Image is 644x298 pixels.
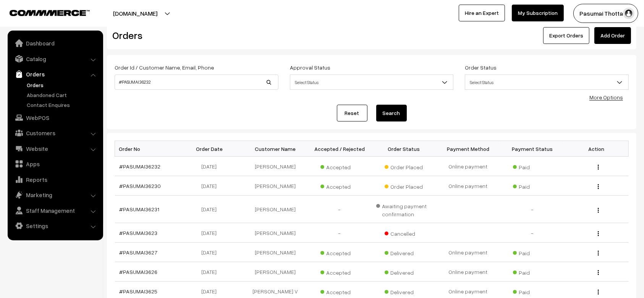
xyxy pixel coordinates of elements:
th: Payment Method [436,141,500,157]
th: Payment Status [500,141,564,157]
a: Orders [25,81,100,89]
td: - [500,223,564,243]
img: user [623,8,634,19]
button: [DOMAIN_NAME] [86,4,184,23]
span: Delivered [385,286,423,296]
span: Accepted [320,161,359,171]
span: Paid [513,267,551,277]
td: [DATE] [179,243,243,262]
a: Add Order [594,27,631,44]
a: #PASUMAI3627 [120,249,158,256]
span: Delivered [385,267,423,277]
th: Accepted / Rejected [307,141,372,157]
td: [DATE] [179,157,243,176]
span: Awaiting payment confirmation [376,200,431,218]
img: Menu [598,184,599,189]
span: Paid [513,181,551,191]
td: - [500,196,564,223]
a: Dashboard [10,36,100,50]
span: Select Status [465,76,628,89]
th: Action [564,141,628,157]
td: Online payment [436,262,500,282]
td: [DATE] [179,196,243,223]
td: [PERSON_NAME] [243,157,307,176]
a: Apps [10,157,100,171]
td: - [307,196,372,223]
img: Menu [598,231,599,236]
a: Reports [10,173,100,186]
img: Menu [598,270,599,275]
th: Order Status [372,141,436,157]
a: WebPOS [10,111,100,125]
a: My Subscription [512,5,564,21]
a: Marketing [10,188,100,202]
label: Approval Status [290,63,330,71]
td: Online payment [436,157,500,176]
a: #PASUMAI3623 [120,230,158,236]
a: Staff Management [10,204,100,217]
a: Customers [10,126,100,140]
label: Order Id / Customer Name, Email, Phone [115,63,214,71]
a: COMMMERCE [10,8,76,17]
span: Order Placed [385,181,423,191]
span: Accepted [320,286,359,296]
a: Hire an Expert [459,5,505,21]
span: Order Placed [385,161,423,171]
td: - [307,223,372,243]
span: Accepted [320,267,359,277]
button: Export Orders [543,27,589,44]
img: Menu [598,208,599,213]
a: Contact Enquires [25,101,100,109]
a: Catalog [10,52,100,66]
a: Abandoned Cart [25,91,100,99]
td: Online payment [436,176,500,196]
span: Paid [513,247,551,257]
a: #PASUMAI36230 [120,183,161,189]
a: Orders [10,67,100,81]
span: Accepted [320,247,359,257]
a: Settings [10,219,100,233]
td: [DATE] [179,176,243,196]
td: Online payment [436,243,500,262]
img: Menu [598,251,599,256]
span: Delivered [385,247,423,257]
td: [PERSON_NAME] [243,176,307,196]
td: [PERSON_NAME] [243,243,307,262]
label: Order Status [465,63,497,71]
th: Customer Name [243,141,307,157]
a: Website [10,142,100,155]
span: Paid [513,161,551,171]
span: Accepted [320,181,359,191]
td: [PERSON_NAME] [243,196,307,223]
h2: Orders [112,29,278,41]
button: Search [376,105,407,121]
th: Order Date [179,141,243,157]
a: More Options [589,94,623,100]
a: #PASUMAI36232 [120,163,161,170]
a: #PASUMAI3625 [120,288,158,295]
td: [DATE] [179,223,243,243]
a: #PASUMAI3626 [120,269,158,275]
img: Menu [598,290,599,295]
img: COMMMERCE [10,10,90,16]
span: Select Status [290,76,453,89]
button: Pasumai Thotta… [573,4,638,23]
span: Select Status [290,74,454,90]
td: [DATE] [179,262,243,282]
span: Paid [513,286,551,296]
input: Order Id / Customer Name / Customer Email / Customer Phone [115,74,278,90]
td: [PERSON_NAME] [243,223,307,243]
img: Menu [598,165,599,170]
th: Order No [115,141,179,157]
a: #PASUMAI36231 [120,206,160,212]
span: Cancelled [385,228,423,238]
td: [PERSON_NAME] [243,262,307,282]
a: Reset [337,105,367,121]
span: Select Status [465,74,629,90]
